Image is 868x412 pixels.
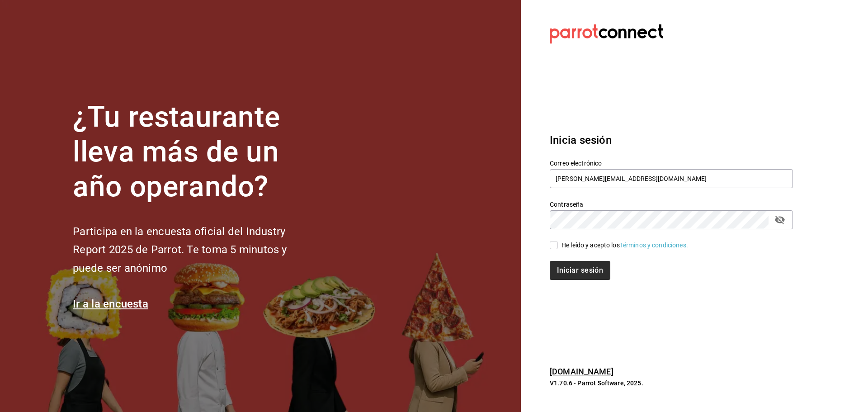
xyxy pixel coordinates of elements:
[772,212,788,227] button: passwordField
[550,379,793,388] p: V1.70.6 - Parrot Software, 2025.
[550,160,793,166] label: Correo electrónico
[550,169,793,188] input: Ingresa tu correo electrónico
[620,242,688,249] a: Términos y condiciones.
[550,367,613,376] a: [DOMAIN_NAME]
[550,132,793,148] h3: Inicia sesión
[73,298,148,310] a: Ir a la encuesta
[73,100,317,204] h1: ¿Tu restaurante lleva más de un año operando?
[550,201,793,208] label: Contraseña
[561,241,688,250] div: He leído y acepto los
[73,223,317,278] h2: Participa en la encuesta oficial del Industry Report 2025 de Parrot. Te toma 5 minutos y puede se...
